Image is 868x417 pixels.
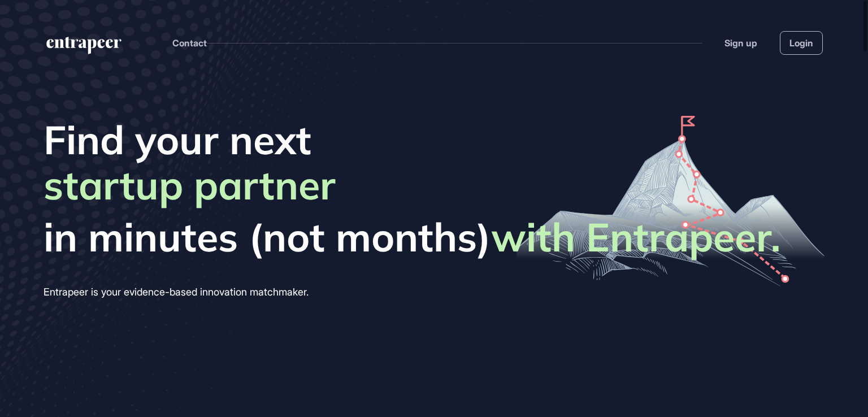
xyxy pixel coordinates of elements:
[491,212,780,262] strong: with Entrapeer.
[44,161,336,213] span: startup partner
[45,37,123,58] a: entrapeer-logo
[724,36,757,50] a: Sign up
[44,213,780,260] span: in minutes (not months)
[780,31,823,55] a: Login
[44,283,780,301] div: Entrapeer is your evidence-based innovation matchmaker.
[172,36,207,50] button: Contact
[44,116,780,163] span: Find your next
